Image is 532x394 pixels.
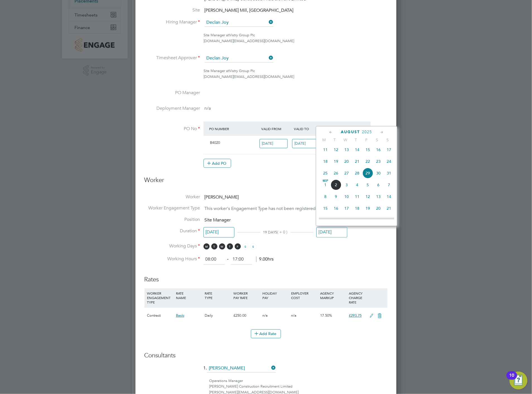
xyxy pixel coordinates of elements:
span: 23 [331,215,342,226]
span: M [319,137,330,142]
span: 17 [342,203,352,214]
span: 28 [384,215,395,226]
span: 19 [363,203,373,214]
span: 11 [352,191,363,202]
span: 30 [373,168,384,178]
span: 21 [352,156,363,167]
span: 10 [342,191,352,202]
div: HOLIDAY PAY [261,288,290,303]
span: 1 [320,180,331,190]
span: Site Manager at [204,68,229,73]
label: Deployment Manager [144,106,200,111]
span: £293.75 [349,313,362,318]
h3: Worker [144,176,388,189]
span: 18 [320,156,331,167]
div: [PERSON_NAME] Construction Recruitment Limited [209,384,388,390]
div: Contract [146,308,175,324]
li: 1. [144,364,388,378]
span: T [227,243,233,250]
div: Valid From [260,124,292,134]
div: AGENCY MARKUP [319,288,347,303]
span: 19 DAYS [263,230,277,235]
label: Working Days [144,243,200,249]
span: 11 [320,144,331,155]
input: Search for... [205,54,274,63]
span: Vistry Group Plc [229,68,255,73]
button: Add PO [204,159,231,168]
span: This worker's Engagement Type has not been registered by its Agency. [205,206,345,211]
span: 4 [352,180,363,190]
span: 25 [320,168,331,178]
label: Hiring Manager [144,19,200,25]
div: Valid To [292,124,325,134]
span: 16 [373,144,384,155]
input: Select one [260,139,288,148]
span: 14 [352,144,363,155]
span: 9.00hrs [256,257,274,262]
button: Open Resource Center, 10 new notifications [510,372,528,390]
span: 21 [384,203,395,214]
div: Expiry [325,124,358,134]
h3: Consultants [144,352,388,360]
span: Site Manager [205,217,231,223]
span: [DOMAIN_NAME][EMAIL_ADDRESS][DOMAIN_NAME] [204,74,294,79]
span: S [250,243,257,250]
span: 5 [363,180,373,190]
div: WORKER ENGAGEMENT TYPE [146,288,175,307]
span: n/a [291,313,297,318]
span: 25 [352,215,363,226]
div: RATE NAME [175,288,203,303]
div: [DOMAIN_NAME][EMAIL_ADDRESS][DOMAIN_NAME] [204,38,388,44]
h3: Rates [144,270,388,284]
div: £250.00 [232,308,261,324]
div: AGENCY CHARGE RATE [348,288,367,307]
span: 27 [342,168,352,178]
span: 15 [320,203,331,214]
label: Timesheet Approver [144,55,200,61]
span: F [361,137,372,142]
span: 26 [363,215,373,226]
input: Select one [204,227,234,238]
span: T [330,137,340,142]
span: 20 [342,156,352,167]
span: 24 [342,215,352,226]
span: 29 [363,168,373,178]
span: [PERSON_NAME] [205,194,239,200]
span: 23 [373,156,384,167]
span: B4020 [210,140,220,145]
div: EMPLOYER COST [290,288,319,303]
span: 27 [373,215,384,226]
span: 28 [352,168,363,178]
div: PO Number [208,124,260,134]
label: Working Hours [144,256,200,262]
span: 31 [384,168,395,178]
span: 8 [320,191,331,202]
div: RATE TYPE [203,288,232,303]
span: 16 [331,203,342,214]
span: 18 [352,203,363,214]
span: T [211,243,217,250]
label: Worker Engagement Type [144,206,200,211]
label: Worker [144,194,200,200]
div: 10 [509,376,514,383]
span: 13 [373,191,384,202]
span: S [243,243,249,250]
span: 2025 [362,130,372,134]
span: 7 [384,180,395,190]
input: 08:00 [204,255,225,265]
input: Search for... [205,18,274,27]
span: F [235,243,241,250]
label: PO No [144,126,200,132]
label: Site [144,7,200,13]
label: Position [144,217,200,223]
span: 24 [384,156,395,167]
span: [PERSON_NAME] Mill, [GEOGRAPHIC_DATA] [205,8,294,13]
span: Vistry Group Plc [229,33,255,37]
span: M [204,243,210,250]
label: PO Manager [144,90,200,96]
span: ( + 0 ) [277,230,288,235]
button: Add Rate [251,329,281,338]
span: Site Manager at [204,33,229,37]
span: 12 [331,144,342,155]
span: T [351,137,361,142]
